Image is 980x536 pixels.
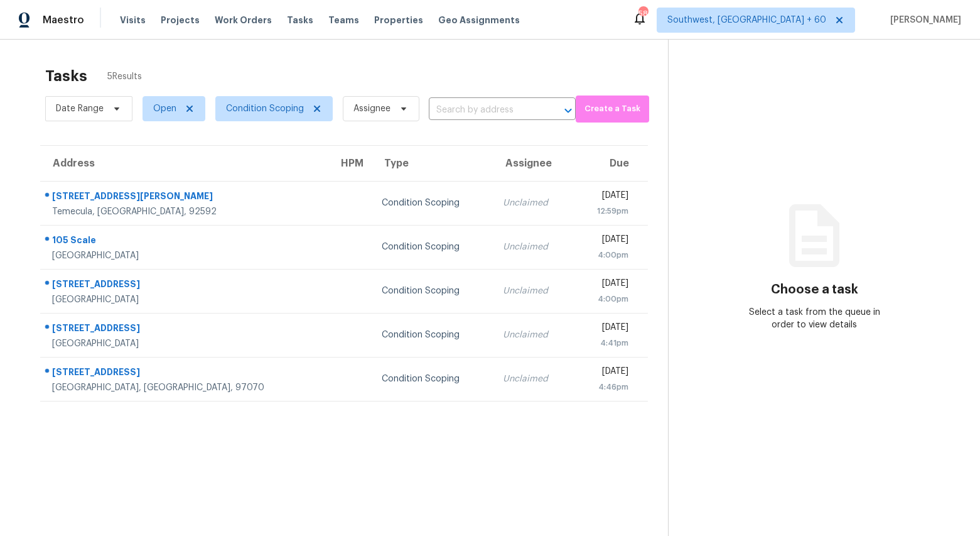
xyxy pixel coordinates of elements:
[215,14,272,26] span: Work Orders
[382,373,482,385] div: Condition Scoping
[503,329,563,341] div: Unclaimed
[583,189,629,205] div: [DATE]
[287,16,313,25] span: Tasks
[503,285,563,297] div: Unclaimed
[583,205,629,217] div: 12:59pm
[582,102,643,116] span: Create a Task
[52,366,318,381] div: [STREET_ADDRESS]
[328,146,372,181] th: HPM
[382,329,482,341] div: Condition Scoping
[161,14,200,26] span: Projects
[52,249,318,262] div: [GEOGRAPHIC_DATA]
[45,70,87,82] h2: Tasks
[438,14,520,26] span: Geo Assignments
[583,249,629,261] div: 4:00pm
[52,234,318,249] div: 105 Scale
[429,101,541,120] input: Search by address
[52,278,318,293] div: [STREET_ADDRESS]
[559,102,577,119] button: Open
[120,14,146,26] span: Visits
[382,241,482,253] div: Condition Scoping
[503,373,563,385] div: Unclaimed
[107,70,142,83] span: 5 Results
[153,102,176,115] span: Open
[52,337,318,350] div: [GEOGRAPHIC_DATA]
[374,14,423,26] span: Properties
[382,285,482,297] div: Condition Scoping
[372,146,492,181] th: Type
[583,365,629,381] div: [DATE]
[583,321,629,337] div: [DATE]
[583,293,629,305] div: 4:00pm
[771,283,858,296] h3: Choose a task
[503,197,563,209] div: Unclaimed
[667,14,826,26] span: Southwest, [GEOGRAPHIC_DATA] + 60
[583,337,629,349] div: 4:41pm
[493,146,573,181] th: Assignee
[583,277,629,293] div: [DATE]
[52,381,318,394] div: [GEOGRAPHIC_DATA], [GEOGRAPHIC_DATA], 97070
[52,322,318,337] div: [STREET_ADDRESS]
[353,102,390,115] span: Assignee
[741,306,887,331] div: Select a task from the queue in order to view details
[576,96,649,123] button: Create a Task
[43,14,84,26] span: Maestro
[885,14,961,26] span: [PERSON_NAME]
[583,233,629,249] div: [DATE]
[573,146,649,181] th: Due
[328,14,359,26] span: Teams
[226,102,304,115] span: Condition Scoping
[52,293,318,306] div: [GEOGRAPHIC_DATA]
[52,190,318,205] div: [STREET_ADDRESS][PERSON_NAME]
[40,146,328,181] th: Address
[638,8,647,20] div: 588
[52,205,318,218] div: Temecula, [GEOGRAPHIC_DATA], 92592
[56,102,104,115] span: Date Range
[583,381,629,393] div: 4:46pm
[503,241,563,253] div: Unclaimed
[382,197,482,209] div: Condition Scoping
